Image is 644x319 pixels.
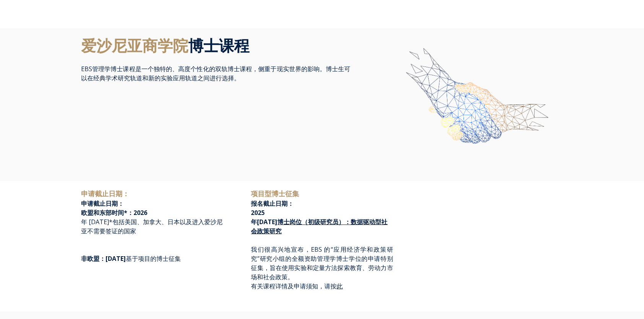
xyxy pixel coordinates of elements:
[81,64,350,83] p: EBS管理学博士课程是一个独特的、高度个性化的双轨博士课程，侧重于现实世界的影响。博士生可以在经典学术研究轨道和新的实验应用轨道之间进行选择。
[251,208,277,226] span: 2025 年[DATE]
[251,218,387,235] a: 博士岗位（初级研究员）：数据驱动型社会政策研究
[337,282,343,290] a: 此
[81,254,181,263] font: 基于项目的博士征集
[81,35,188,56] span: 爱沙尼亚商学院
[81,199,124,208] span: 申请截止日期：
[81,36,350,55] h1: 博士课程
[251,189,299,198] span: 项目型博士征集
[379,36,563,179] img: img-ebs-hand
[251,282,337,290] span: 有关课程详情及申请须知，请按
[81,189,223,236] p: 年 [DATE]*包括美国、加拿大、日本以及进入爱沙尼亚不需要签证的国家
[81,208,147,217] span: 欧盟和东部时间*：2026
[251,190,299,208] span: 报名截止日期：
[81,254,126,263] span: 非欧盟：[DATE]
[81,189,129,198] span: 申请截止日期：
[251,245,393,281] span: 我们很高兴地宣布，EBS 的“应用经济学和政策研究”研究小组的全额资助管理学博士学位的申请特别征集，旨在使用实验和定量方法探索教育、劳动力市场和社会政策。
